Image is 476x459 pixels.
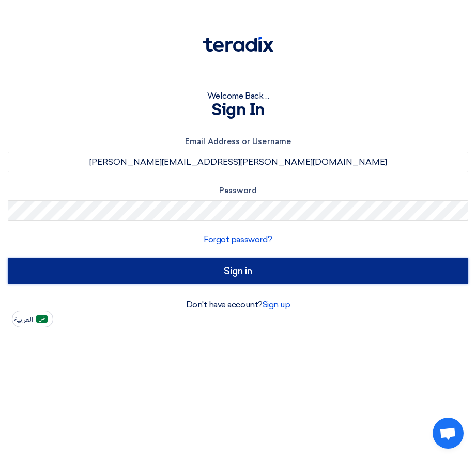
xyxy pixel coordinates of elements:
[36,315,48,323] img: ar-AR.png
[8,136,468,148] label: Email Address or Username
[8,152,468,172] input: Enter your business email or username
[204,234,272,244] a: Forgot password?
[12,311,53,327] button: العربية
[14,316,33,323] span: العربية
[8,185,468,197] label: Password
[8,90,468,102] div: Welcome Back ...
[203,37,273,52] img: Teradix logo
[433,418,464,449] div: Open chat
[263,299,290,309] a: Sign up
[8,258,468,284] input: Sign in
[8,298,468,311] div: Don't have account?
[8,102,468,119] h1: Sign In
